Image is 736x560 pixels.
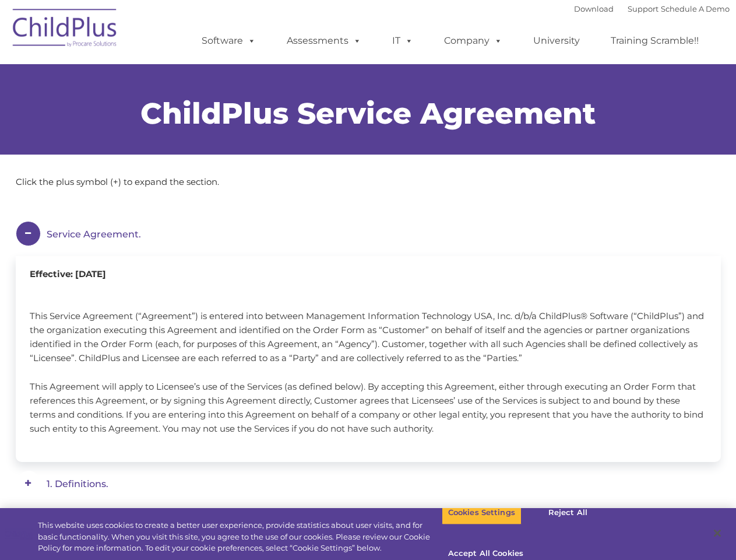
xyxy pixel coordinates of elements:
button: Close [705,520,730,546]
button: Cookies Settings [442,501,522,525]
a: University [522,29,591,52]
a: Assessments [275,29,373,52]
p: This Service Agreement (“Agreement”) is entered into between Management Information Technology US... [30,309,707,365]
span: 1. Definitions. [47,478,108,489]
a: Company [432,29,514,52]
p: This Agreement will apply to Licensee’s use of the Services (as defined below). By accepting this... [30,380,707,436]
div: This website uses cookies to create a better user experience, provide statistics about user visit... [38,520,442,554]
a: Training Scramble!! [599,29,710,52]
font: | [574,4,730,13]
button: Reject All [531,501,604,525]
a: IT [381,29,425,52]
span: ChildPlus Service Agreement [140,96,596,131]
a: Download [574,4,614,13]
img: ChildPlus by Procare Solutions [7,1,124,59]
a: Software [190,29,267,52]
span: Service Agreement. [47,229,141,240]
a: Schedule A Demo [661,4,730,13]
b: Effective: [DATE] [30,268,106,279]
p: Click the plus symbol (+) to expand the section. [16,175,721,189]
a: Support [628,4,658,13]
